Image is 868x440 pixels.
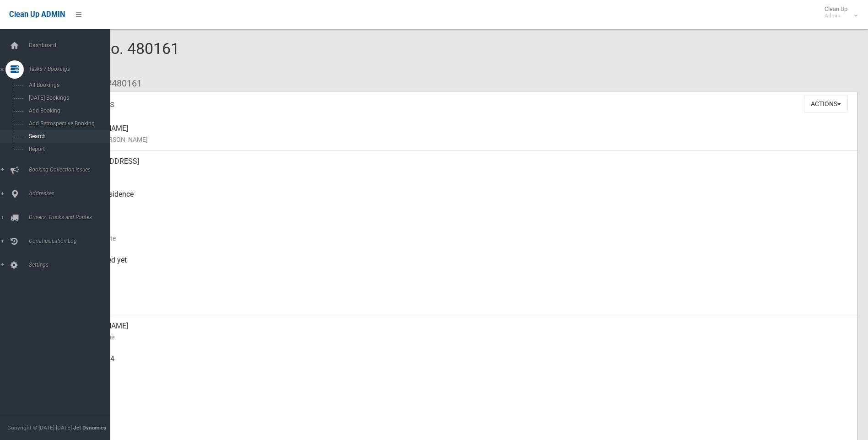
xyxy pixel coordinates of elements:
div: [PERSON_NAME] [73,315,850,348]
small: Zone [73,299,850,310]
span: Settings [26,262,117,268]
div: [PERSON_NAME] [73,118,850,150]
li: #480161 [100,75,142,92]
span: Add Booking [26,107,109,114]
small: Landline [73,397,850,408]
span: Addresses [26,190,117,197]
div: [DATE] [73,282,850,315]
span: Add Retrospective Booking [26,120,109,127]
small: Mobile [73,365,850,376]
div: Front of Residence [73,183,850,216]
div: [DATE] [73,216,850,249]
span: [DATE] Bookings [26,95,109,101]
span: Drivers, Trucks and Routes [26,214,117,220]
span: Copyright © [DATE]-[DATE] [7,424,72,431]
div: [STREET_ADDRESS] [73,150,850,183]
small: Address [73,167,850,178]
small: Pickup Point [73,200,850,211]
span: Clean Up [820,5,857,19]
div: Not collected yet [73,249,850,282]
small: Contact Name [73,332,850,343]
button: Actions [804,96,848,113]
div: None given [73,381,850,414]
small: Name of [PERSON_NAME] [73,134,850,145]
div: 0438765934 [73,348,850,381]
span: Booking No. 480161 [40,39,179,75]
span: Dashboard [26,42,117,48]
span: Report [26,146,109,152]
span: All Bookings [26,82,109,88]
small: Collected At [73,266,850,277]
span: Tasks / Bookings [26,66,117,72]
small: Admin [825,12,847,19]
small: Collection Date [73,233,850,244]
span: Clean Up ADMIN [9,10,65,19]
span: Search [26,133,109,140]
span: Booking Collection Issues [26,166,117,173]
span: Communication Log [26,238,117,244]
strong: Jet Dynamics [73,424,106,431]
